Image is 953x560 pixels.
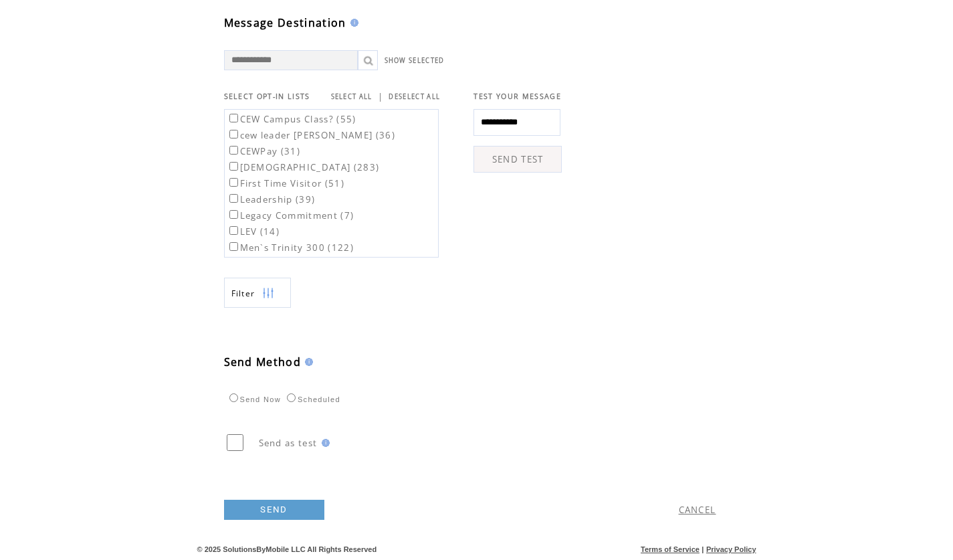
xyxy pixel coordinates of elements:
[287,393,296,402] input: Scheduled
[385,56,445,65] a: SHOW SELECTED
[229,226,238,235] input: LEV (14)
[227,129,396,141] label: cew leader [PERSON_NAME] (36)
[229,393,238,402] input: Send Now
[229,162,238,171] input: [DEMOGRAPHIC_DATA] (283)
[229,130,238,138] input: cew leader [PERSON_NAME] (36)
[229,114,238,122] input: CEW Campus Class? (55)
[224,15,346,30] span: Message Destination
[259,437,318,449] span: Send as test
[224,92,310,101] span: SELECT OPT-IN LISTS
[227,193,316,205] label: Leadership (39)
[229,194,238,203] input: Leadership (39)
[229,210,238,219] input: Legacy Commitment (7)
[346,19,358,27] img: help.gif
[227,113,356,125] label: CEW Campus Class? (55)
[641,545,700,553] a: Terms of Service
[702,545,704,553] span: |
[679,504,716,516] a: CANCEL
[227,177,345,189] label: First Time Visitor (51)
[229,146,238,155] input: CEWPay (31)
[224,278,291,308] a: Filter
[197,545,377,553] span: © 2025 SolutionsByMobile LLC All Rights Reserved
[227,209,354,221] label: Legacy Commitment (7)
[227,161,380,173] label: [DEMOGRAPHIC_DATA] (283)
[224,500,324,520] a: SEND
[284,395,340,403] label: Scheduled
[262,278,274,308] img: filters.png
[229,242,238,251] input: Men`s Trinity 300 (122)
[318,439,330,447] img: help.gif
[231,288,255,299] span: Show filters
[227,242,354,254] label: Men`s Trinity 300 (122)
[227,225,280,238] label: LEV (14)
[706,545,756,553] a: Privacy Policy
[226,395,281,403] label: Send Now
[389,92,440,101] a: DESELECT ALL
[331,92,373,101] a: SELECT ALL
[301,358,313,366] img: help.gif
[473,92,561,101] span: TEST YOUR MESSAGE
[378,90,383,102] span: |
[227,145,301,157] label: CEWPay (31)
[473,146,562,173] a: SEND TEST
[224,355,302,369] span: Send Method
[229,178,238,187] input: First Time Visitor (51)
